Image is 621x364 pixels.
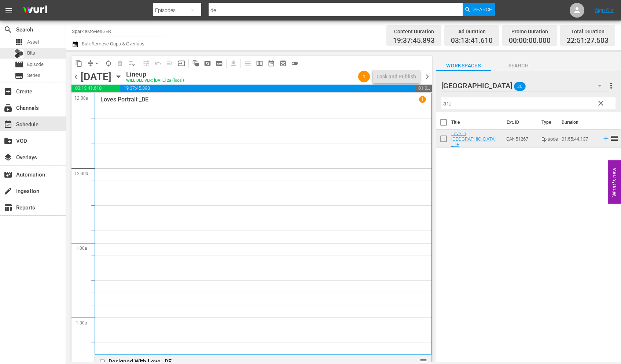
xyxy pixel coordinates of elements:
[15,60,23,69] span: Episode
[85,57,103,69] span: Remove Gaps & Overlaps
[100,96,148,103] p: Loves Portrait _DE
[567,26,609,37] div: Total Duration
[71,72,81,81] span: chevron_left
[27,72,40,79] span: Series
[204,60,211,67] span: pageview_outlined
[4,120,12,129] span: Schedule
[265,57,277,69] span: Month Calendar View
[4,87,12,96] span: Create
[608,160,621,204] button: Open Feedback Widget
[4,6,13,15] span: menu
[473,3,493,16] span: Search
[268,60,275,67] span: date_range_outlined
[539,130,559,148] td: Episode
[451,112,502,133] th: Title
[514,79,526,94] span: 36
[15,49,23,58] div: Bits
[105,60,112,67] span: autorenew_outlined
[103,57,114,69] span: Loop Content
[415,85,432,92] span: 01:08:32.497
[463,3,495,16] button: Search
[451,37,493,45] span: 03:13:41.610
[451,26,493,37] div: Ad Duration
[27,61,44,68] span: Episode
[376,70,416,83] div: Lock and Publish
[441,75,609,96] div: [GEOGRAPHIC_DATA]
[4,137,12,145] span: VOD
[81,71,111,83] div: [DATE]
[559,130,599,148] td: 01:55:44.137
[595,7,614,13] a: Sign Out
[216,60,223,67] span: subtitles_outlined
[15,38,23,47] span: Asset
[423,72,432,81] span: chevron_right
[126,57,138,69] span: Clear Lineup
[509,26,551,37] div: Promo Duration
[93,60,100,67] span: arrow_drop_down
[4,25,12,34] span: Search
[451,131,496,147] a: Love In [GEOGRAPHIC_DATA] _DE
[81,41,144,47] span: Bulk Remove Gaps & Overlaps
[491,61,546,70] span: Search
[509,37,551,45] span: 00:00:00.000
[567,37,609,45] span: 22:51:27.503
[120,85,415,92] span: 19:37:45.893
[4,187,12,196] span: Ingestion
[27,49,35,57] span: Bits
[4,170,12,179] span: Automation
[192,60,199,67] span: auto_awesome_motion_outlined
[18,2,53,19] img: ans4CAIJ8jUAAAAAAAAAAAAAAAAAAAAAAAAgQb4GAAAAAAAAAAAAAAAAAAAAAAAAJMjXAAAAAAAAAAAAAAAAAAAAAAAAgAT5G...
[610,134,619,143] span: reorder
[114,57,126,69] span: Select an event to delete
[373,70,420,83] button: Lock and Publish
[256,60,263,67] span: calendar_view_week_outlined
[557,112,601,133] th: Duration
[87,60,94,67] span: compress
[291,60,298,67] span: toggle_off
[602,135,610,143] svg: Add to Schedule
[73,57,85,69] span: Copy Lineup
[393,37,435,45] span: 19:37:45.893
[277,57,289,69] span: View Backup
[4,104,12,112] span: Channels
[27,38,39,46] span: Asset
[436,61,491,70] span: Workspaces
[178,60,185,67] span: input
[71,85,120,92] span: 03:13:41.610
[4,153,12,162] span: Overlays
[537,112,557,133] th: Type
[279,60,287,67] span: preview_outlined
[126,70,184,78] div: Lineup
[595,97,606,109] button: clear
[502,112,537,133] th: Ext. ID
[596,99,605,108] span: clear
[393,26,435,37] div: Content Duration
[15,71,23,80] span: Series
[607,77,616,94] button: more_vert
[4,203,12,212] span: Reports
[358,74,370,79] span: 1
[421,97,424,102] p: 1
[75,60,82,67] span: content_copy
[607,81,616,90] span: more_vert
[503,130,539,148] td: CAN51267
[126,78,184,83] div: WILL DELIVER: [DATE] 2a (local)
[128,60,136,67] span: playlist_remove_outlined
